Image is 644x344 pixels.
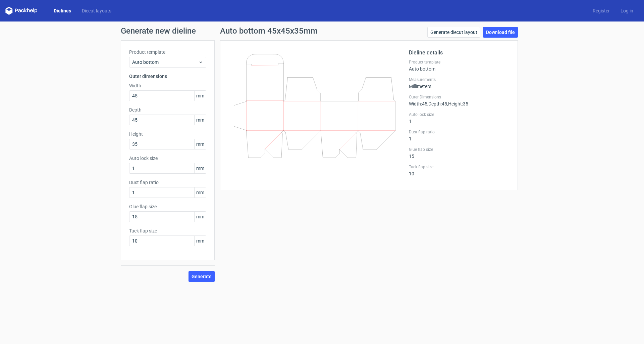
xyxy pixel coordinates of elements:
[129,82,206,89] label: Width
[48,7,76,14] a: Dielines
[132,59,198,66] span: Auto bottom
[194,163,206,173] span: mm
[129,49,206,55] label: Product template
[409,77,509,89] div: Millimeters
[194,115,206,125] span: mm
[129,227,206,234] label: Tuck flap size
[447,101,468,106] span: , Height : 35
[409,77,509,82] label: Measurements
[409,59,509,65] label: Product template
[409,94,509,100] label: Outer Dimensions
[194,187,206,198] span: mm
[427,27,480,38] a: Generate diecut layout
[409,112,509,117] label: Auto lock size
[129,131,206,137] label: Height
[409,112,509,124] div: 1
[483,27,518,38] a: Download file
[587,7,615,14] a: Register
[220,27,318,35] h1: Auto bottom 45x45x35mm
[194,139,206,149] span: mm
[409,147,509,152] label: Glue flap size
[409,101,427,106] span: Width : 45
[409,164,509,176] div: 10
[427,101,447,106] span: , Depth : 45
[121,27,523,35] h1: Generate new dieline
[76,7,117,14] a: Diecut layouts
[194,91,206,101] span: mm
[409,129,509,135] label: Dust flap ratio
[129,203,206,210] label: Glue flap size
[409,59,509,72] div: Auto bottom
[189,271,215,282] button: Generate
[194,212,206,222] span: mm
[129,106,206,113] label: Depth
[409,147,509,159] div: 15
[194,236,206,246] span: mm
[192,274,212,279] span: Generate
[129,73,206,80] h3: Outer dimensions
[129,155,206,162] label: Auto lock size
[129,179,206,186] label: Dust flap ratio
[409,129,509,141] div: 1
[615,7,639,14] a: Log in
[409,164,509,170] label: Tuck flap size
[409,49,509,57] h2: Dieline details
